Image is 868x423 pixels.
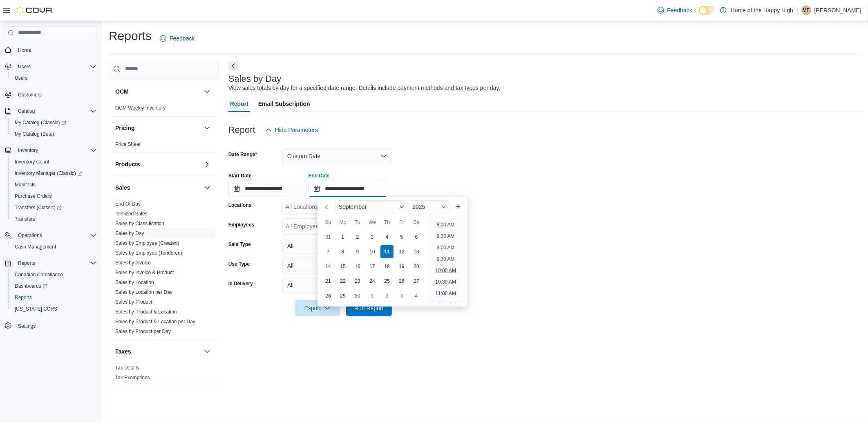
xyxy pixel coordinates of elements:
div: Pricing [109,139,219,152]
div: Fr [395,216,408,229]
span: Inventory Manager (Classic) [15,170,82,177]
button: Settings [2,320,100,331]
a: Inventory Count [11,157,53,167]
span: Users [15,62,96,72]
div: day-3 [366,231,379,244]
span: Home [15,45,96,55]
span: Sales by Product & Location [115,309,177,315]
a: My Catalog (Classic) [11,118,69,128]
span: Sales by Employee (Tendered) [115,250,182,256]
span: My Catalog (Beta) [15,131,54,137]
span: MF [803,5,810,15]
span: Sales by Day [115,230,144,237]
button: All [282,277,392,293]
span: Washington CCRS [11,304,96,314]
button: All [282,257,392,274]
a: Feedback [157,30,198,47]
p: | [796,5,798,15]
div: Button. Open the month selector. September is currently selected. [336,200,407,213]
a: Sales by Invoice [115,260,151,266]
a: Dashboards [11,281,51,291]
span: My Catalog (Beta) [11,129,96,139]
button: Previous Month [321,200,334,213]
a: Transfers [11,214,38,224]
div: day-19 [395,260,408,273]
span: Sales by Classification [115,220,164,227]
button: Custom Date [282,148,392,164]
li: 9:30 AM [434,254,458,264]
div: OCM [109,103,219,116]
div: day-17 [366,260,379,273]
nav: Complex example [5,41,96,353]
div: day-15 [336,260,349,273]
a: Purchase Orders [11,191,55,201]
span: Export [300,300,336,316]
a: Sales by Product & Location [115,309,177,315]
a: Inventory Manager (Classic) [11,168,85,178]
a: Settings [15,321,39,331]
span: Reports [15,258,96,268]
div: day-1 [336,231,349,244]
button: Sales [202,183,212,192]
span: OCM Weekly Inventory [115,105,166,111]
button: Users [15,62,34,72]
span: Cash Management [11,242,96,252]
button: Next month [451,200,464,213]
div: Madison Falletta [801,5,811,15]
li: 10:30 AM [432,277,459,287]
button: Operations [2,230,100,241]
span: Dashboards [15,283,47,289]
button: [US_STATE] CCRS [8,303,100,315]
div: day-4 [380,231,394,244]
div: Th [380,216,394,229]
button: Taxes [115,347,201,356]
button: Users [2,61,100,72]
span: Catalog [18,108,35,114]
span: Dashboards [11,281,96,291]
ul: Time [427,217,464,303]
span: [US_STATE] CCRS [15,306,57,312]
button: Transfers [8,213,100,225]
span: Sales by Location per Day [115,289,172,295]
button: Home [2,44,100,56]
div: day-18 [380,260,394,273]
div: September, 2025 [321,230,424,303]
span: Users [18,63,31,70]
div: day-13 [410,245,423,258]
span: Transfers (Classic) [11,203,96,213]
li: 8:00 AM [434,220,458,230]
button: Products [202,159,212,169]
div: Sa [410,216,423,229]
a: Sales by Invoice & Product [115,270,174,275]
a: Manifests [11,180,39,190]
span: Home [18,47,31,54]
div: day-7 [322,245,335,258]
span: Inventory Count [11,157,96,167]
button: Manifests [8,179,100,190]
span: Operations [18,232,42,239]
h3: Sales by Day [228,74,282,84]
span: Sales by Employee (Created) [115,240,179,246]
span: Inventory [18,147,38,154]
span: Catalog [15,106,96,116]
a: Sales by Employee (Tendered) [115,250,182,256]
button: Purchase Orders [8,190,100,202]
div: day-6 [410,231,423,244]
div: day-3 [395,289,408,302]
span: Cash Management [15,244,56,250]
input: Press the down key to enter a popover containing a calendar. Press the escape key to close the po... [309,181,387,197]
h3: Taxes [115,347,131,356]
span: Feedback [170,34,195,43]
span: Settings [18,323,36,329]
label: Use Type [228,261,250,267]
a: Dashboards [8,280,100,292]
p: [PERSON_NAME] [814,5,861,15]
button: OCM [202,87,212,96]
div: day-26 [395,275,408,288]
a: Sales by Product [115,299,152,305]
div: Tu [351,216,364,229]
span: Tax Details [115,365,139,371]
h3: Report [228,125,255,135]
button: Canadian Compliance [8,269,100,280]
a: Inventory Manager (Classic) [8,168,100,179]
